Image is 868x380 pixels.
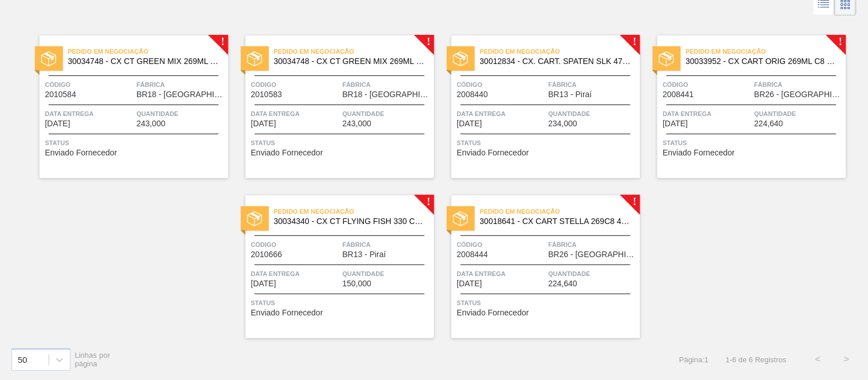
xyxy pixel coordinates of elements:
[663,137,843,149] span: Status
[251,149,323,157] span: Enviado Fornecedor
[679,355,708,364] span: Página : 1
[457,250,489,259] span: 2008444
[251,119,276,128] span: 01/09/2025
[251,239,340,250] span: Código
[228,35,434,178] a: !statusPedido em Negociação30034748 - CX CT GREEN MIX 269ML LT C8Código2010583FábricaBR18 - [GEOG...
[343,108,431,119] span: Quantidade
[45,79,134,90] span: Código
[45,90,77,99] span: 2010584
[68,57,219,66] span: 30034748 - CX CT GREEN MIX 269ML LT C8
[251,250,283,259] span: 2010666
[663,108,752,119] span: Data entrega
[453,51,468,66] img: status
[251,297,431,309] span: Status
[274,217,425,226] span: 30034340 - CX CT FLYING FISH 330 C6 VERDE
[41,51,56,66] img: status
[457,268,546,279] span: Data entrega
[755,90,843,99] span: BR26 - Uberlândia
[247,51,262,66] img: status
[45,149,117,157] span: Enviado Fornecedor
[75,351,110,368] span: Linhas por página
[755,108,843,119] span: Quantidade
[22,35,228,178] a: !statusPedido em Negociação30034748 - CX CT GREEN MIX 269ML LT C8Código2010584FábricaBR18 - [GEOG...
[137,108,225,119] span: Quantidade
[686,46,846,57] span: Pedido em Negociação
[251,108,340,119] span: Data entrega
[833,345,861,374] button: >
[663,90,695,99] span: 2008441
[457,309,529,317] span: Enviado Fornecedor
[755,119,784,128] span: 224,640
[457,108,546,119] span: Data entrega
[457,90,489,99] span: 2008440
[457,137,637,149] span: Status
[480,46,640,57] span: Pedido em Negociação
[457,119,482,128] span: 12/09/2025
[68,46,228,57] span: Pedido em Negociação
[45,137,225,149] span: Status
[45,119,70,128] span: 31/08/2025
[343,268,431,279] span: Quantidade
[549,108,637,119] span: Quantidade
[549,79,637,90] span: Fábrica
[137,79,225,90] span: Fábrica
[251,309,323,317] span: Enviado Fornecedor
[686,57,837,66] span: 30033952 - CX CART ORIG 269ML C8 GPI NIV24
[251,279,276,288] span: 18/09/2025
[343,79,431,90] span: Fábrica
[45,108,134,119] span: Data entrega
[274,206,434,217] span: Pedido em Negociação
[251,90,283,99] span: 2010583
[251,137,431,149] span: Status
[457,239,546,250] span: Código
[434,195,640,338] a: !statusPedido em Negociação30018641 - CX CART STELLA 269C8 429 276GCódigo2008444FábricaBR26 - [GE...
[457,279,482,288] span: 22/09/2025
[434,35,640,178] a: !statusPedido em Negociação30012834 - CX. CART. SPATEN SLK 473ML C12 429Código2008440FábricaBR13 ...
[228,195,434,338] a: !statusPedido em Negociação30034340 - CX CT FLYING FISH 330 C6 VERDECódigo2010666FábricaBR13 - Pi...
[453,211,468,226] img: status
[549,279,578,288] span: 224,640
[251,268,340,279] span: Data entrega
[640,35,846,178] a: !statusPedido em Negociação30033952 - CX CART ORIG 269ML C8 GPI NIV24Código2008441FábricaBR26 - [...
[549,250,637,259] span: BR26 - Uberlândia
[663,119,688,128] span: 17/09/2025
[457,297,637,309] span: Status
[755,79,843,90] span: Fábrica
[274,46,434,57] span: Pedido em Negociação
[480,57,631,66] span: 30012834 - CX. CART. SPATEN SLK 473ML C12 429
[663,149,735,157] span: Enviado Fornecedor
[659,51,674,66] img: status
[137,90,225,99] span: BR18 - Pernambuco
[549,90,592,99] span: BR13 - Piraí
[18,355,27,365] div: 50
[247,211,262,226] img: status
[457,79,546,90] span: Código
[343,250,386,259] span: BR13 - Piraí
[480,206,640,217] span: Pedido em Negociação
[457,149,529,157] span: Enviado Fornecedor
[549,239,637,250] span: Fábrica
[480,217,631,226] span: 30018641 - CX CART STELLA 269C8 429 276G
[137,119,166,128] span: 243,000
[251,79,340,90] span: Código
[274,57,425,66] span: 30034748 - CX CT GREEN MIX 269ML LT C8
[343,119,372,128] span: 243,000
[343,90,431,99] span: BR18 - Pernambuco
[343,239,431,250] span: Fábrica
[343,279,372,288] span: 150,000
[804,345,833,374] button: <
[549,268,637,279] span: Quantidade
[726,355,787,364] span: 1 - 6 de 6 Registros
[549,119,578,128] span: 234,000
[663,79,752,90] span: Código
